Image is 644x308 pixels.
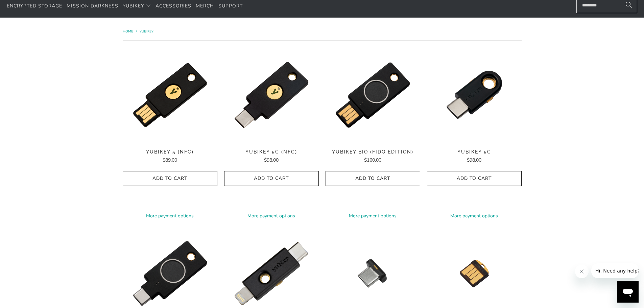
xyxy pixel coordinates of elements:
a: YubiKey Bio (FIDO Edition) $160.00 [326,149,420,164]
iframe: Message from company [591,263,639,278]
img: YubiKey 5 (NFC) - Trust Panda [123,48,217,142]
a: YubiKey 5C (NFC) - Trust Panda YubiKey 5C (NFC) - Trust Panda [224,48,319,142]
span: $89.00 [163,157,177,163]
span: Add to Cart [333,176,413,182]
a: Home [123,29,134,34]
iframe: Close message [575,265,589,278]
a: More payment options [427,212,522,220]
img: YubiKey 5C (NFC) - Trust Panda [224,48,319,142]
span: YubiKey Bio (FIDO Edition) [326,149,420,155]
span: Add to Cart [130,176,210,182]
a: YubiKey 5C - Trust Panda YubiKey 5C - Trust Panda [427,48,522,142]
a: YubiKey Bio (FIDO Edition) - Trust Panda YubiKey Bio (FIDO Edition) - Trust Panda [326,48,420,142]
span: Home [123,29,133,34]
span: Mission Darkness [67,3,118,9]
span: YubiKey [123,3,144,9]
img: YubiKey Bio (FIDO Edition) - Trust Panda [326,48,420,142]
span: YubiKey 5C [427,149,522,155]
span: Hi. Need any help? [4,5,49,10]
button: Add to Cart [224,171,319,186]
button: Add to Cart [326,171,420,186]
span: $98.00 [264,157,279,163]
span: Merch [196,3,214,9]
span: Add to Cart [231,176,312,182]
button: Add to Cart [123,171,217,186]
a: YubiKey 5C (NFC) $98.00 [224,149,319,164]
span: YubiKey 5C (NFC) [224,149,319,155]
a: More payment options [123,212,217,220]
a: YubiKey 5C $98.00 [427,149,522,164]
a: YubiKey 5 (NFC) - Trust Panda YubiKey 5 (NFC) - Trust Panda [123,48,217,142]
span: Support [218,3,243,9]
span: Accessories [156,3,191,9]
span: Add to Cart [434,176,515,182]
iframe: Button to launch messaging window [617,281,639,303]
a: More payment options [326,212,420,220]
a: YubiKey 5 (NFC) $89.00 [123,149,217,164]
span: YubiKey 5 (NFC) [123,149,217,155]
a: More payment options [224,212,319,220]
span: $98.00 [467,157,481,163]
span: Encrypted Storage [7,3,62,9]
span: $160.00 [364,157,381,163]
button: Add to Cart [427,171,522,186]
a: YubiKey [140,29,153,34]
span: / [136,29,137,34]
img: YubiKey 5C - Trust Panda [427,48,522,142]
